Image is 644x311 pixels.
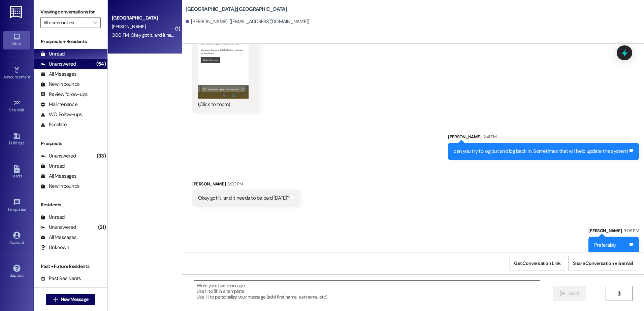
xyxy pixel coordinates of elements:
[3,230,30,248] a: Account
[186,18,310,25] div: [PERSON_NAME]. ([EMAIL_ADDRESS][DOMAIN_NAME])
[616,291,621,296] i: 
[40,91,88,98] div: Review follow-ups
[560,291,565,296] i: 
[40,61,76,68] div: Unanswered
[34,263,107,270] div: Past + Future Residents
[553,286,586,301] button: Send
[95,151,107,161] div: (33)
[40,214,65,221] div: Unread
[3,97,30,115] a: Site Visit •
[198,195,289,202] div: Okay got it, and it needs to be paid [DATE]?
[622,227,639,234] div: 3:05 PM
[40,50,65,58] div: Unread
[40,244,69,251] div: Unknown
[568,290,579,297] span: Send
[40,7,101,17] label: Viewing conversations for
[40,234,76,241] div: All Messages
[61,296,88,303] span: New Message
[198,101,249,108] div: (Click to zoom)
[112,24,146,30] span: [PERSON_NAME]
[198,9,249,99] button: Zoom image
[3,197,30,215] a: Templates •
[569,256,637,271] button: Share Conversation via email
[454,148,628,155] div: can you try to log out and log back in. Sometimes that will help update the system!
[40,81,79,88] div: New Inbounds
[186,6,287,13] b: [GEOGRAPHIC_DATA]: [GEOGRAPHIC_DATA]
[594,242,616,249] div: Preferably
[112,32,216,38] div: 3:00 PM: Okay got it, and it needs to be paid [DATE]?
[40,163,65,170] div: Unread
[46,294,96,305] button: New Message
[43,17,90,28] input: All communities
[448,133,639,143] div: [PERSON_NAME]
[40,224,76,231] div: Unanswered
[34,38,107,45] div: Prospects + Residents
[40,275,81,282] div: Past Residents
[34,140,107,147] div: Prospects
[40,111,82,118] div: WO Follow-ups
[40,71,76,78] div: All Messages
[10,6,24,18] img: ResiDesk Logo
[40,152,76,160] div: Unanswered
[40,121,67,128] div: Escalate
[40,183,79,190] div: New Inbounds
[3,31,30,49] a: Inbox
[514,260,560,267] span: Get Conversation Link
[34,201,107,208] div: Residents
[53,297,58,302] i: 
[510,256,565,271] button: Get Conversation Link
[573,260,633,267] span: Share Conversation via email
[588,227,639,237] div: [PERSON_NAME]
[40,101,77,108] div: Maintenance
[93,20,97,25] i: 
[30,74,31,78] span: •
[226,180,243,187] div: 3:00 PM
[3,263,30,281] a: Support
[192,180,300,190] div: [PERSON_NAME]
[112,14,174,22] div: [GEOGRAPHIC_DATA]
[95,59,107,69] div: (54)
[40,173,76,180] div: All Messages
[482,133,496,140] div: 2:41 PM
[3,130,30,148] a: Buildings
[24,107,25,111] span: •
[26,206,27,211] span: •
[96,222,107,233] div: (21)
[3,163,30,181] a: Leads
